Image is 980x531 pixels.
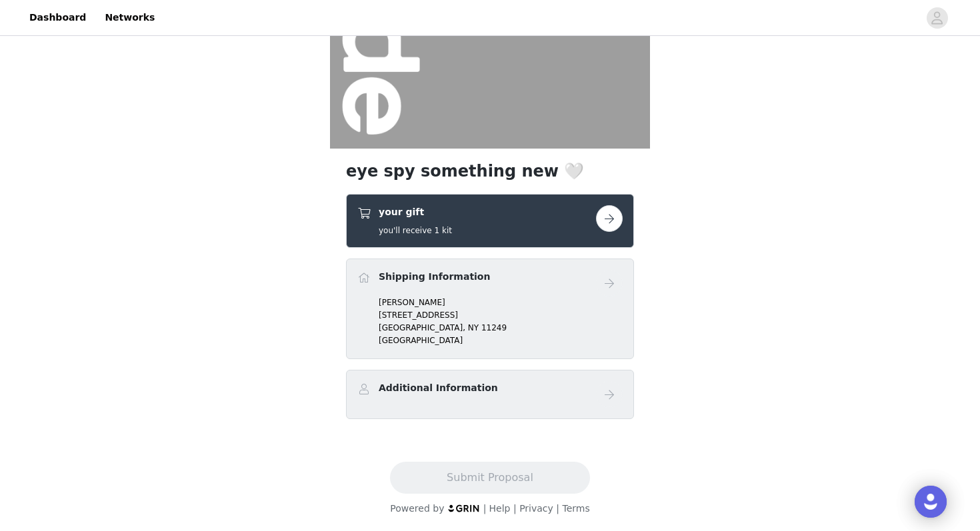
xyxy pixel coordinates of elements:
button: Submit Proposal [390,462,589,494]
a: Help [489,503,511,514]
img: logo [447,504,481,512]
h4: Additional Information [379,381,498,395]
span: | [513,503,517,514]
span: Powered by [390,503,444,514]
span: NY [468,323,479,332]
div: Shipping Information [346,259,634,359]
p: [PERSON_NAME] [379,296,623,308]
p: [GEOGRAPHIC_DATA] [379,334,623,346]
a: Terms [562,503,589,514]
a: Networks [97,3,163,33]
h4: your gift [379,205,452,219]
div: Open Intercom Messenger [915,486,947,518]
div: avatar [931,7,943,29]
a: Dashboard [21,3,94,33]
div: your gift [346,194,634,248]
a: Privacy [519,503,553,514]
h5: you'll receive 1 kit [379,225,452,237]
span: | [483,503,487,514]
p: [STREET_ADDRESS] [379,309,623,321]
span: [GEOGRAPHIC_DATA], [379,323,465,332]
span: 11249 [481,323,507,332]
span: | [556,503,559,514]
h1: eye spy something new 🤍 [346,159,634,183]
h4: Shipping Information [379,270,490,284]
div: Additional Information [346,370,634,419]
